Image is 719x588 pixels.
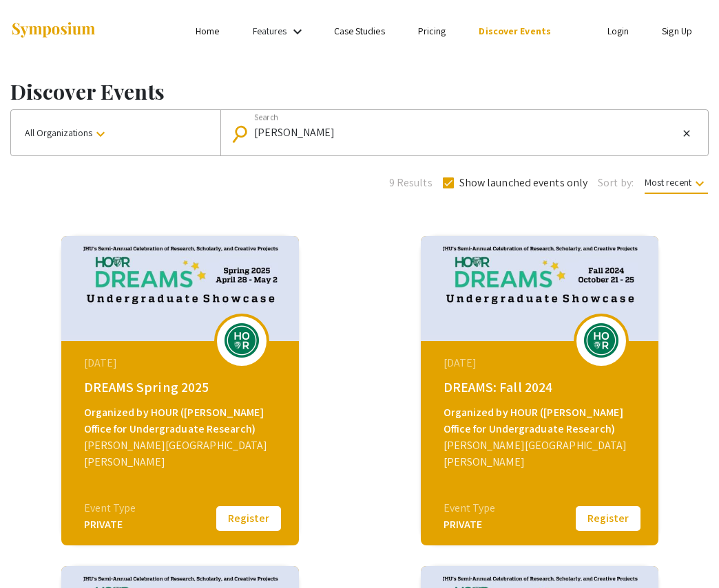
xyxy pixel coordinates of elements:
[84,437,280,470] div: [PERSON_NAME][GEOGRAPHIC_DATA][PERSON_NAME]
[10,21,96,40] img: Symposium by ForagerOne
[678,125,695,142] button: Clear
[289,23,306,40] mat-icon: Expand Features list
[459,175,588,191] span: Show launched events only
[598,175,634,191] span: Sort by:
[421,236,658,341] img: dreams-fall-2024_eventCoverPhoto_0caa39__thumb.jpg
[10,79,709,104] h1: Discover Events
[418,25,446,37] a: Pricing
[681,127,692,140] mat-icon: close
[389,175,433,191] span: 9 Results
[196,25,219,37] a: Home
[444,377,639,398] div: DREAMS: Fall 2024
[253,25,287,37] a: Features
[25,127,109,139] span: All Organizations
[444,516,496,533] div: PRIVATE
[444,355,639,371] div: [DATE]
[691,175,708,192] mat-icon: keyboard_arrow_down
[11,110,220,155] button: All Organizations
[662,25,692,37] a: Sign Up
[84,404,280,437] div: Organized by HOUR ([PERSON_NAME] Office for Undergraduate Research)
[61,236,299,341] img: dreams-spring-2025_eventCoverPhoto_df4d26__thumb.jpg
[645,176,708,194] span: Most recent
[254,127,678,139] input: Looking for something specific?
[221,323,262,358] img: dreams-spring-2025_eventLogo_7b54a7_.png
[233,122,253,146] mat-icon: Search
[634,170,719,195] button: Most recent
[84,516,136,533] div: PRIVATE
[581,323,622,358] img: dreams-fall-2024_eventLogo_ff6658_.png
[444,404,639,437] div: Organized by HOUR ([PERSON_NAME] Office for Undergraduate Research)
[574,504,643,533] button: Register
[84,500,136,516] div: Event Type
[334,25,385,37] a: Case Studies
[607,25,629,37] a: Login
[444,437,639,470] div: [PERSON_NAME][GEOGRAPHIC_DATA][PERSON_NAME]
[479,25,551,37] a: Discover Events
[84,377,280,398] div: DREAMS Spring 2025
[92,126,109,142] mat-icon: keyboard_arrow_down
[444,500,496,516] div: Event Type
[214,504,283,533] button: Register
[84,355,280,371] div: [DATE]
